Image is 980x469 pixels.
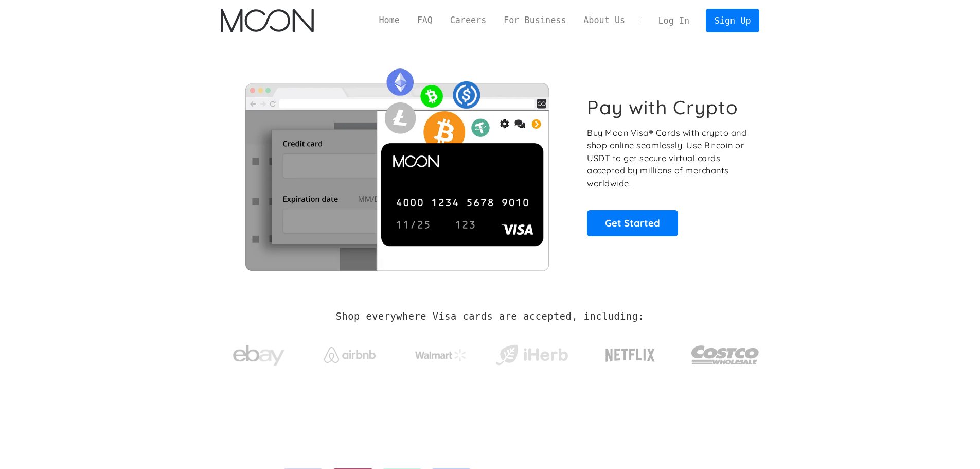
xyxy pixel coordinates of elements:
img: Moon Logo [221,9,314,32]
h1: Pay with Crypto [587,96,738,119]
a: For Business [495,14,575,27]
img: Moon Cards let you spend your crypto anywhere Visa is accepted. [221,61,573,270]
a: Walmart [402,339,479,367]
a: Sign Up [706,9,759,32]
img: Walmart [415,349,467,361]
a: Get Started [587,210,678,236]
a: Airbnb [311,337,388,368]
img: ebay [233,339,284,372]
a: ebay [221,329,297,377]
h2: Shop everywhere Visa cards are accepted, including: [336,311,644,322]
a: About Us [575,14,634,27]
a: FAQ [408,14,441,27]
a: home [221,9,314,32]
a: Costco [691,325,760,379]
a: Careers [441,14,495,27]
img: Airbnb [324,347,376,363]
img: Costco [691,336,760,374]
img: iHerb [493,342,570,369]
p: Buy Moon Visa® Cards with crypto and shop online seamlessly! Use Bitcoin or USDT to get secure vi... [587,127,748,190]
img: Netflix [604,342,656,368]
a: Log In [650,9,698,32]
a: Home [370,14,408,27]
a: Netflix [584,332,676,373]
a: iHerb [493,332,570,374]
